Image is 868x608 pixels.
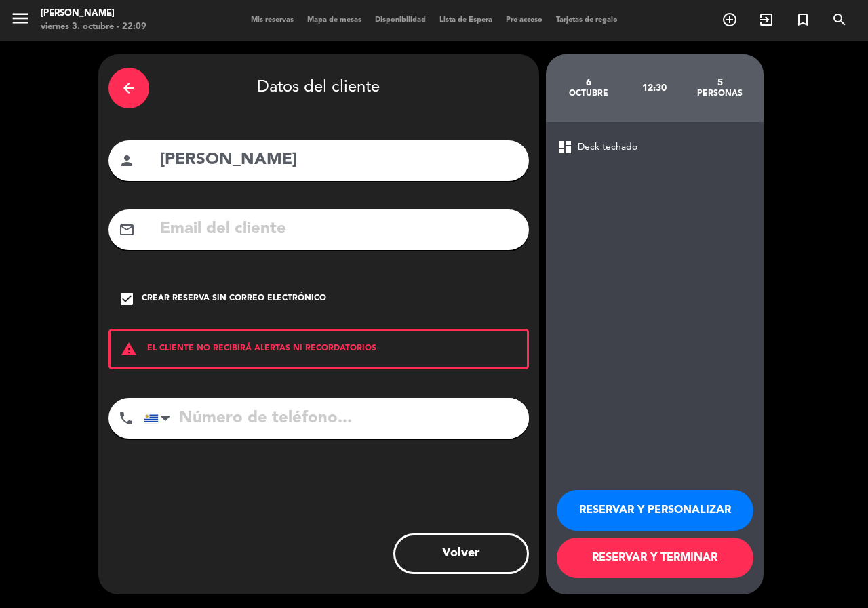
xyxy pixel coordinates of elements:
div: [PERSON_NAME] [41,7,146,20]
span: Tarjetas de regalo [549,16,625,24]
i: warning [111,341,147,357]
i: menu [10,8,31,28]
div: 12:30 [621,64,687,112]
button: RESERVAR Y PERSONALIZAR [557,490,753,531]
div: Crear reserva sin correo electrónico [142,292,326,306]
i: arrow_back [121,80,137,96]
span: Mapa de mesas [300,16,368,24]
span: Deck techado [578,140,637,155]
input: Nombre del cliente [159,146,519,174]
div: viernes 3. octubre - 22:09 [41,20,146,34]
i: phone [118,410,134,426]
div: EL CLIENTE NO RECIBIRÁ ALERTAS NI RECORDATORIOS [108,329,529,369]
div: personas [687,88,753,99]
div: 5 [687,77,753,88]
i: add_circle_outline [722,12,738,28]
i: search [831,12,848,28]
i: turned_in_not [795,12,811,28]
i: exit_to_app [758,12,774,28]
button: Volver [393,533,529,574]
i: check_box [119,291,135,307]
button: RESERVAR Y TERMINAR [557,538,753,578]
button: menu [10,8,31,33]
div: octubre [556,88,622,99]
div: 6 [556,77,622,88]
div: Datos del cliente [108,64,529,112]
span: Pre-acceso [499,16,549,24]
i: person [119,153,135,169]
span: Disponibilidad [368,16,433,24]
span: Lista de Espera [433,16,499,24]
input: Número de teléfono... [144,398,529,439]
span: Mis reservas [244,16,300,24]
span: dashboard [557,139,573,155]
input: Email del cliente [159,216,519,243]
div: Uruguay: +598 [144,399,176,438]
i: mail_outline [119,222,135,238]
